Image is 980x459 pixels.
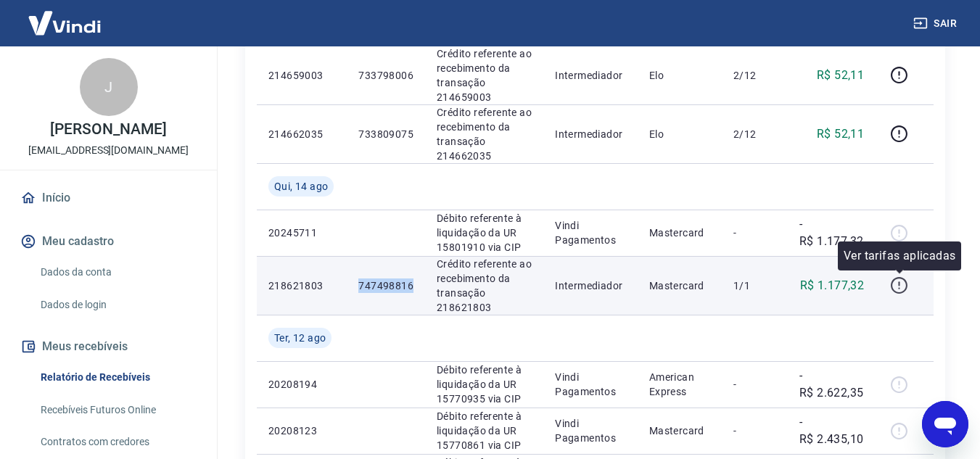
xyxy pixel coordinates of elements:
[268,423,335,438] p: 20208123
[35,290,199,320] a: Dados de login
[17,226,199,257] button: Meu cadastro
[268,226,335,240] p: 20245711
[555,68,626,83] p: Intermediador
[437,46,532,104] p: Crédito referente ao recebimento da transação 214659003
[649,127,710,141] p: Elo
[358,127,413,141] p: 733809075
[274,179,328,194] span: Qui, 14 ago
[35,363,199,392] a: Relatório de Recebíveis
[733,278,776,293] p: 1/1
[35,257,199,287] a: Dados da conta
[437,363,532,406] p: Débito referente à liquidação da UR 15770935 via CIP
[649,423,710,438] p: Mastercard
[733,127,776,141] p: 2/12
[555,218,626,247] p: Vindi Pagamentos
[799,413,864,448] p: -R$ 2.435,10
[437,105,532,163] p: Crédito referente ao recebimento da transação 214662035
[268,127,335,141] p: 214662035
[17,1,112,45] img: Vindi
[17,182,199,214] a: Início
[274,331,326,345] span: Ter, 12 ago
[799,215,864,250] p: -R$ 1.177,32
[733,423,776,438] p: -
[268,377,335,392] p: 20208194
[437,257,532,315] p: Crédito referente ao recebimento da transação 218621803
[268,68,335,83] p: 214659003
[733,377,776,392] p: -
[555,370,626,399] p: Vindi Pagamentos
[17,331,199,363] button: Meus recebíveis
[268,278,335,293] p: 218621803
[35,395,199,425] a: Recebíveis Futuros Online
[50,122,166,137] p: [PERSON_NAME]
[555,278,626,293] p: Intermediador
[437,409,532,452] p: Débito referente à liquidação da UR 15770861 via CIP
[844,247,955,265] p: Ver tarifas aplicadas
[28,143,189,158] p: [EMAIL_ADDRESS][DOMAIN_NAME]
[80,58,138,116] div: J
[799,367,864,402] p: -R$ 2.622,35
[35,427,199,457] a: Contratos com credores
[555,416,626,445] p: Vindi Pagamentos
[358,278,413,293] p: 747498816
[910,10,963,37] button: Sair
[800,277,864,294] p: R$ 1.177,32
[649,68,710,83] p: Elo
[922,401,968,447] iframe: Botão para abrir a janela de mensagens
[358,68,413,83] p: 733798006
[437,211,532,255] p: Débito referente à liquidação da UR 15801910 via CIP
[649,370,710,399] p: American Express
[649,226,710,240] p: Mastercard
[817,125,864,143] p: R$ 52,11
[733,226,776,240] p: -
[555,127,626,141] p: Intermediador
[733,68,776,83] p: 2/12
[649,278,710,293] p: Mastercard
[817,67,864,84] p: R$ 52,11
